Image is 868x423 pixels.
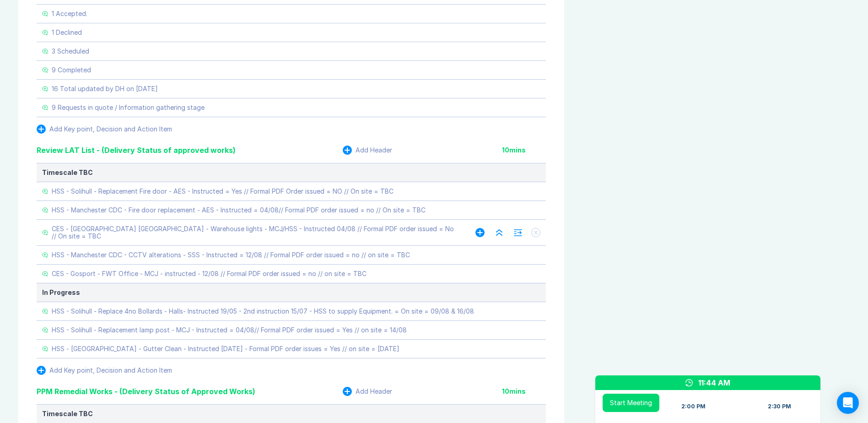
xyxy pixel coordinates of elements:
div: 16 Total updated by DH on [DATE] [52,85,158,92]
div: Review LAT List - (Delivery Status of approved works) [37,145,236,156]
button: Add Header [343,387,392,396]
div: Timescale TBC [42,169,540,176]
div: 2:30 PM [768,403,791,410]
div: 1 Accepted. [52,10,87,17]
div: PPM Remedial Works - (Delivery Status of Approved Works) [37,386,255,397]
div: Add Key point, Decision and Action Item [49,367,172,374]
div: 9 Requests in quote / Information gathering stage [52,104,205,111]
div: 10 mins [502,146,546,154]
div: HSS - Manchester CDC - CCTV alterations - SSS - Instructed = 12/08 // Formal PDF order issued = n... [52,251,410,259]
div: HSS - Solihull - Replacement Fire door - AES - Instructed = Yes // Formal PDF Order issued = NO /... [52,188,394,195]
div: HSS - Solihull - Replace 4no Bollards - Halls- Instructed 19/05 - 2nd instruction 15/07 - HSS to ... [52,308,474,315]
div: Timescale TBC [42,410,540,418]
div: CES - Gosport - FWT Office - MCJ - instructed - 12/08 // Formal PDF order issued = no // on site ... [52,270,367,277]
button: Start Meeting [603,394,659,412]
div: HSS - Solihull - Replacement lamp post - MCJ - Instructed = 04/08// Formal PDF order issued = Yes... [52,326,407,334]
div: HSS - [GEOGRAPHIC_DATA] - Gutter Clean - Instructed [DATE] - Formal PDF order issues = Yes // on ... [52,345,399,352]
div: Add Header [356,146,392,154]
div: 9 Completed [52,66,91,74]
div: 10 mins [502,388,546,395]
div: Open Intercom Messenger [837,392,859,414]
div: 11:44 AM [698,377,730,388]
div: Add Key point, Decision and Action Item [49,125,172,133]
div: 2:00 PM [681,403,706,410]
div: 3 Scheduled [52,48,89,55]
div: HSS - Manchester CDC - Fire door replacement - AES - Instructed = 04/08// Formal PDF order issued... [52,206,426,214]
div: Add Header [356,388,392,395]
button: Add Key point, Decision and Action Item [37,125,172,134]
div: CES - [GEOGRAPHIC_DATA] [GEOGRAPHIC_DATA] - Warehouse lights - MCJ/HSS - Instructed 04/08 // Form... [52,225,457,240]
button: Add Key point, Decision and Action Item [37,366,172,375]
button: Add Header [343,146,392,155]
div: 1 Declined [52,29,82,36]
div: In Progress [42,289,540,296]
